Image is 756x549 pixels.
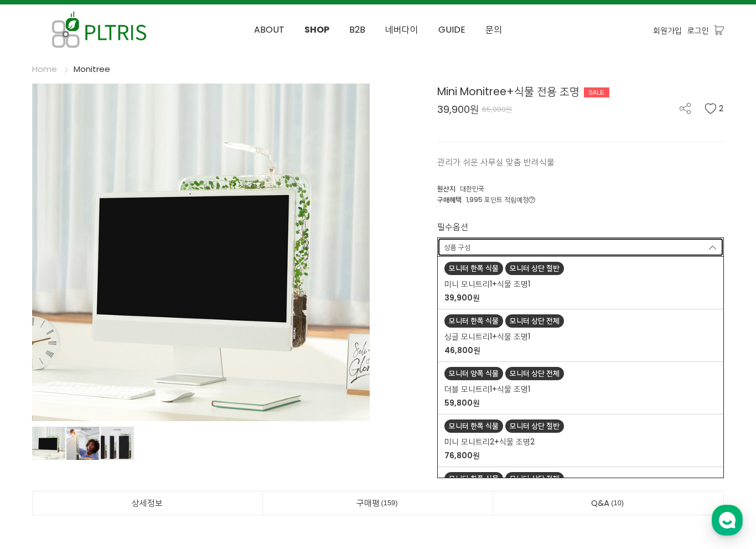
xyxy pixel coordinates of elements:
span: 모니터 상단 절반 [505,419,564,433]
span: 문의 [485,23,502,36]
span: 모니터 상단 절반 [505,262,564,275]
a: 네버다이 [375,5,428,55]
a: 회원가입 [653,24,682,37]
a: 로그인 [687,24,709,37]
span: 모니터 상단 전체 [505,367,564,380]
span: ABOUT [254,23,284,36]
a: 대화 [73,351,143,379]
strong: 59,800원 [444,397,480,408]
a: 홈 [3,351,73,379]
span: 모니터 한쪽 식물 [444,262,503,275]
span: 설정 [171,367,184,376]
span: 모니터 한쪽 식물 [444,419,503,433]
a: ABOUT [244,5,294,55]
span: 싱글 모니트리1+식물 조명1 [444,331,530,343]
span: B2B [349,23,365,36]
a: 모니터 한쪽 식물모니터 상단 전체싱글 모니트리1+식물 조명146,800원 [438,309,724,361]
strong: 76,800원 [444,450,480,461]
strong: 46,800원 [444,345,480,356]
span: 홈 [35,367,42,376]
a: GUIDE [428,5,475,55]
strong: 39,900원 [444,292,480,303]
span: 모니터 상단 전체 [505,314,564,328]
span: 미니 모니트리1+식물 조명1 [444,278,530,290]
a: 모니터 한쪽 식물모니터 상단 절반미니 모니트리1+식물 조명139,900원 [438,257,724,309]
span: 모니터 상단 전체 [505,472,564,485]
a: 모니터 한쪽 식물모니터 상단 절반미니 모니트리2+식물 조명276,800원 [438,415,724,467]
a: 모니터 양쪽 식물모니터 상단 전체더블 모니트리1+식물 조명159,800원 [438,362,724,414]
span: 모니터 한쪽 식물 [444,314,503,328]
a: SHOP [294,5,339,55]
span: SHOP [304,23,329,36]
span: 모니터 한쪽 식물 [444,472,503,485]
a: 문의 [475,5,512,55]
span: 대화 [101,368,115,377]
a: B2B [339,5,375,55]
span: 더블 모니트리1+식물 조명1 [444,384,530,395]
a: 모니터 한쪽 식물모니터 상단 전체싱글 모니트리2+식물 조명290,600원 [438,467,724,519]
span: 미니 모니트리2+식물 조명2 [444,436,535,448]
a: 설정 [143,351,213,379]
span: 네버다이 [385,23,418,36]
span: GUIDE [438,23,465,36]
span: 모니터 양쪽 식물 [444,367,503,380]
